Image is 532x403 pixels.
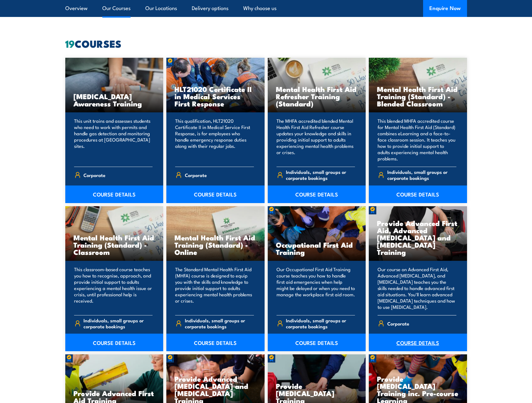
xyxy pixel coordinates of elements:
a: COURSE DETAILS [268,185,366,203]
p: Our course on Advanced First Aid, Advanced [MEDICAL_DATA], and [MEDICAL_DATA] teaches you the ski... [378,266,456,310]
a: COURSE DETAILS [268,334,366,351]
h3: [MEDICAL_DATA] Awareness Training [73,93,155,107]
span: Corporate [185,170,207,180]
h2: COURSES [65,39,467,48]
h3: Occupational First Aid Training [276,241,358,255]
a: COURSE DETAILS [369,185,467,203]
h3: Mental Health First Aid Training (Standard) - Classroom [73,234,155,255]
span: Individuals, small groups or corporate bookings [83,317,153,329]
h3: Mental Health First Aid Training (Standard) - Blended Classroom [377,85,459,107]
p: The Standard Mental Health First Aid (MHFA) course is designed to equip you with the skills and k... [175,266,254,310]
p: This unit trains and assesses students who need to work with permits and handle gas detection and... [74,118,153,162]
a: COURSE DETAILS [369,334,467,351]
span: Individuals, small groups or corporate bookings [286,317,355,329]
p: This classroom-based course teaches you how to recognise, approach, and provide initial support t... [74,266,153,310]
p: Our Occupational First Aid Training course teaches you how to handle first aid emergencies when h... [277,266,355,310]
h3: Mental Health First Aid Refresher Training (Standard) [276,85,358,107]
span: Individuals, small groups or corporate bookings [286,169,355,181]
h3: Mental Health First Aid Training (Standard) - Online [175,234,256,255]
span: Individuals, small groups or corporate bookings [387,169,456,181]
p: This blended MHFA accredited course for Mental Health First Aid (Standard) combines eLearning and... [378,118,456,162]
p: The MHFA accredited blended Mental Health First Aid Refresher course updates your knowledge and s... [277,118,355,162]
h3: HLT21020 Certificate II in Medical Services First Response [175,85,256,107]
span: Corporate [83,170,105,180]
a: COURSE DETAILS [166,185,265,203]
a: COURSE DETAILS [65,334,164,351]
span: Individuals, small groups or corporate bookings [185,317,254,329]
p: This qualification, HLT21020 Certificate II in Medical Service First Response, is for employees w... [175,118,254,162]
h3: Provide Advanced First Aid, Advanced [MEDICAL_DATA] and [MEDICAL_DATA] Training [377,219,459,255]
span: Corporate [387,319,409,328]
a: COURSE DETAILS [166,334,265,351]
strong: 19 [65,35,75,51]
a: COURSE DETAILS [65,185,164,203]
